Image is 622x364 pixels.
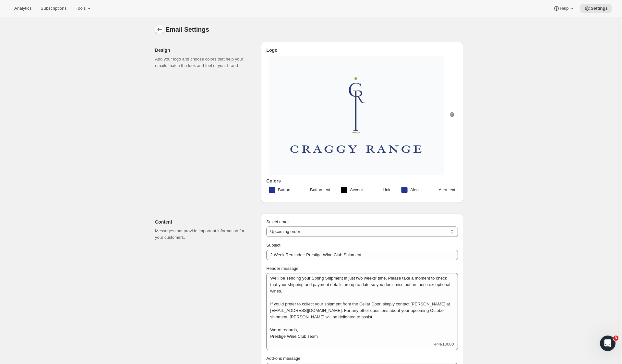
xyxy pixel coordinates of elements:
button: Settings [155,25,164,34]
img: 8BCB3B90-6C12-4033-8509-8B46BE590424.png [275,62,437,167]
span: Add-ons message [266,356,300,361]
button: Button text [297,185,334,195]
h3: Logo [266,47,458,53]
button: Link [370,185,394,195]
span: 3 [613,336,618,341]
button: Settings [580,4,612,13]
button: Alert text [426,185,459,195]
button: Subscriptions [37,4,70,13]
h2: Design [155,47,251,53]
button: Button [265,185,294,195]
span: Help [560,6,568,11]
span: Alert [410,187,419,193]
p: Messages that provide important information for your customers. [155,228,251,241]
iframe: Intercom live chat [600,336,616,351]
textarea: We’ll be sending your Spring Shipment in just two weeks’ time. Please take a moment to check that... [266,273,458,341]
span: Button text [310,187,330,193]
h2: Content [155,219,251,225]
span: Tools [76,6,86,11]
span: Email Settings [165,26,209,33]
button: Alert [397,185,423,195]
span: Link [383,187,390,193]
button: Accent [337,185,367,195]
span: Header message [266,266,298,271]
span: Select email [266,219,289,224]
span: Subscriptions [41,6,66,11]
h3: Colors [266,178,458,184]
span: Subject [266,243,280,248]
button: Tools [72,4,96,13]
span: Analytics [14,6,31,11]
p: Add your logo and choose colors that help your emails match the look and feel of your brand [155,56,251,69]
span: Button [278,187,290,193]
button: Analytics [10,4,35,13]
span: Accent [350,187,363,193]
button: Help [549,4,579,13]
span: Alert text [439,187,455,193]
span: Settings [591,6,608,11]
